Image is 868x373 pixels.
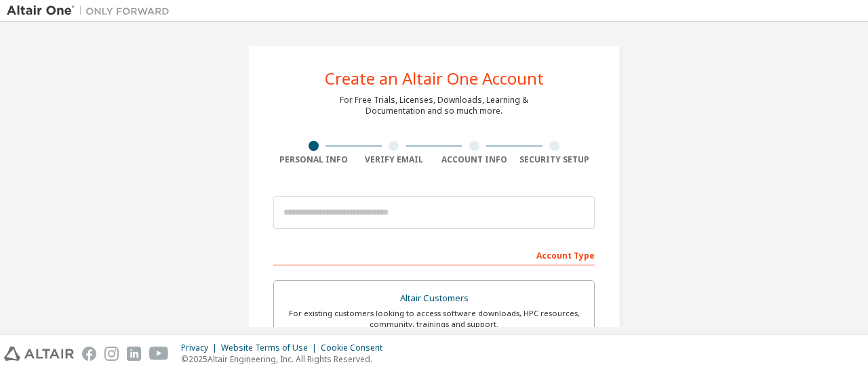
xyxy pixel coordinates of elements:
div: For Free Trials, Licenses, Downloads, Learning & Documentation and so much more. [340,95,528,116]
img: facebook.svg [82,347,96,361]
div: Create an Altair One Account [325,70,544,87]
div: For existing customers looking to access software downloads, HPC resources, community, trainings ... [282,308,586,330]
img: altair_logo.svg [4,347,74,361]
img: linkedin.svg [127,347,141,361]
div: Security Setup [515,154,595,165]
div: Personal Info [273,154,354,165]
img: instagram.svg [104,347,119,361]
div: Website Terms of Use [221,343,321,353]
div: Cookie Consent [321,343,391,353]
div: Privacy [181,343,221,353]
div: Verify Email [354,154,435,165]
img: youtube.svg [149,347,169,361]
div: Account Info [434,154,515,165]
img: Altair One [7,4,176,18]
div: Account Type [273,244,595,265]
p: © 2025 Altair Engineering, Inc. All Rights Reserved. [181,353,391,365]
div: Altair Customers [282,289,586,308]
